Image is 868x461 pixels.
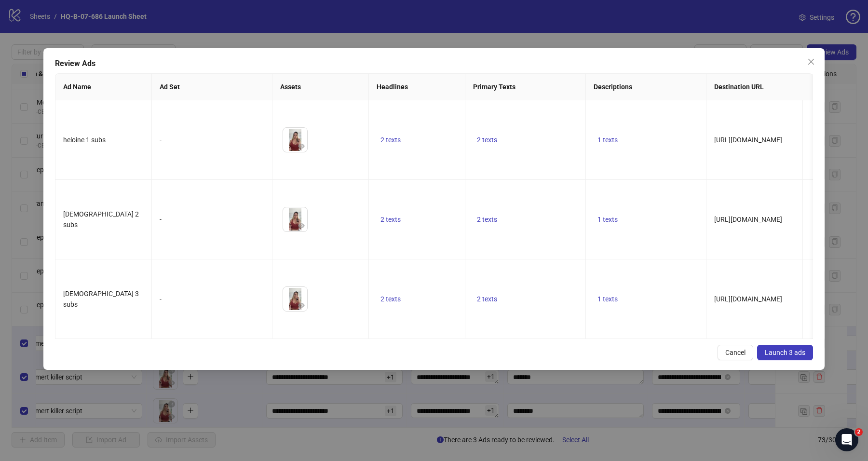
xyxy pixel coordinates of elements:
[296,220,307,231] button: Preview
[296,140,307,152] button: Preview
[63,136,106,144] span: heloine 1 subs
[765,349,805,356] span: Launch 3 ads
[369,74,465,100] th: Headlines
[380,295,401,303] span: 2 texts
[597,136,618,144] span: 1 texts
[272,74,369,100] th: Assets
[63,210,139,229] span: [DEMOGRAPHIC_DATA] 2 subs
[477,295,497,303] span: 2 texts
[477,216,497,223] span: 2 texts
[597,216,618,223] span: 1 texts
[594,134,622,146] button: 1 texts
[586,74,706,100] th: Descriptions
[714,136,782,144] span: [URL][DOMAIN_NAME]
[296,299,307,311] button: Preview
[63,290,139,308] span: [DEMOGRAPHIC_DATA] 3 subs
[298,143,305,149] span: eye
[283,287,307,311] img: Asset 1
[725,349,746,356] span: Cancel
[714,295,782,303] span: [URL][DOMAIN_NAME]
[298,302,305,309] span: eye
[714,216,782,223] span: [URL][DOMAIN_NAME]
[706,74,852,100] th: Destination URL
[757,345,813,360] button: Launch 3 ads
[283,207,307,231] img: Asset 1
[473,214,501,225] button: 2 texts
[152,74,272,100] th: Ad Set
[465,74,586,100] th: Primary Texts
[473,293,501,305] button: 2 texts
[855,428,863,436] span: 2
[597,295,618,303] span: 1 texts
[594,214,622,225] button: 1 texts
[55,74,152,100] th: Ad Name
[718,345,753,360] button: Cancel
[283,128,307,152] img: Asset 1
[377,293,405,305] button: 2 texts
[477,136,497,144] span: 2 texts
[594,293,622,305] button: 1 texts
[55,58,813,69] div: Review Ads
[160,214,264,225] div: -
[160,294,264,304] div: -
[377,214,405,225] button: 2 texts
[803,54,819,69] button: Close
[380,216,401,223] span: 2 texts
[835,428,858,451] iframe: Intercom live chat
[160,135,264,145] div: -
[380,136,401,144] span: 2 texts
[298,222,305,229] span: eye
[377,134,405,146] button: 2 texts
[807,58,815,66] span: close
[473,134,501,146] button: 2 texts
